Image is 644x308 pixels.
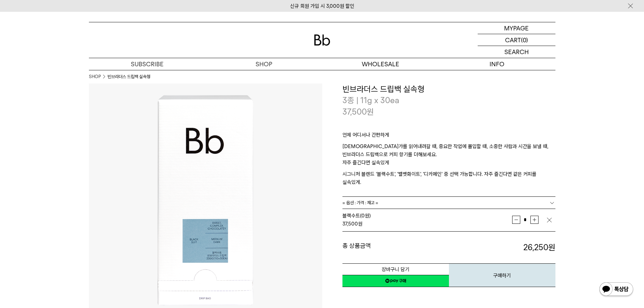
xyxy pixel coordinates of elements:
img: 삭제 [546,217,553,223]
p: MYPAGE [504,22,529,34]
p: 3종 | 11g x 30ea [342,95,555,106]
a: CART (0) [478,34,555,46]
p: 37,500 [342,106,374,118]
a: SHOP [89,73,101,80]
a: MYPAGE [478,22,555,34]
p: 언제 어디서나 간편하게 [342,131,555,142]
img: 로고 [314,34,330,46]
h3: 빈브라더스 드립백 실속형 [342,84,555,95]
p: [DEMOGRAPHIC_DATA]가를 읽어내려갈 때, 중요한 작업에 몰입할 때, 소중한 사람과 시간을 보낼 때, 빈브라더스 드립백으로 커피 향기를 더해보세요. [342,142,555,159]
p: INFO [439,58,555,70]
p: 자주 즐긴다면 실속있게 [342,159,555,170]
div: 원 [342,220,512,228]
button: 증가 [530,216,539,224]
img: 카카오톡 채널 1:1 채팅 버튼 [599,282,634,298]
li: 빈브라더스 드립백 실속형 [108,73,150,80]
a: 새창 [342,275,449,287]
strong: 37,500 [342,221,358,227]
b: 원 [548,242,555,252]
button: 감소 [512,216,520,224]
p: SEARCH [504,46,529,58]
a: 신규 회원 가입 시 3,000원 할인 [290,3,354,9]
p: 시그니처 블렌드 '블랙수트', '벨벳화이트', '디카페인' 중 선택 가능합니다. 자주 즐긴다면 같은 커피를 실속있게. [342,170,555,186]
span: 원 [367,107,374,117]
p: (0) [521,34,528,46]
button: 장바구니 담기 [342,263,449,275]
dt: 총 상품금액 [342,242,449,253]
p: CART [505,34,521,46]
a: SHOP [206,58,322,70]
strong: 26,250 [523,242,555,252]
a: SUBSCRIBE [89,58,206,70]
span: 블랙수트 (0원) [342,213,371,219]
p: WHOLESALE [322,58,439,70]
button: 구매하기 [449,263,555,287]
span: = 옵션 : 가격 : 재고 = [342,197,378,209]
